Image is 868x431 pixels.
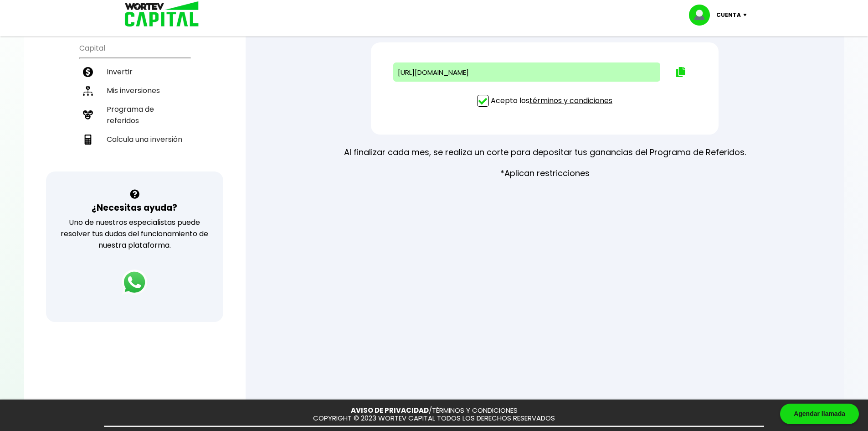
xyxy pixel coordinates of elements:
a: Calcula una inversión [79,130,190,149]
h3: ¿Necesitas ayuda? [92,201,177,214]
img: recomiendanos-icon.9b8e9327.svg [83,110,93,120]
a: AVISO DE PRIVACIDAD [351,405,429,415]
p: Uno de nuestros especialistas puede resolver tus dudas del funcionamiento de nuestra plataforma. [58,217,211,251]
a: Invertir [79,62,190,81]
img: logos_whatsapp-icon.242b2217.svg [122,270,147,295]
a: términos y condiciones [529,95,612,106]
div: Agendar llamada [780,404,859,424]
p: Cuenta [716,8,741,22]
img: icon-down [741,14,753,16]
p: / [351,407,518,415]
p: Al finalizar cada mes, se realiza un corte para depositar tus ganancias del Programa de Referidos. [344,145,746,159]
a: Mis inversiones [79,81,190,100]
img: inversiones-icon.6695dc30.svg [83,86,93,96]
a: TÉRMINOS Y CONDICIONES [432,405,518,415]
p: Acepto los [491,95,612,106]
img: calculadora-icon.17d418c4.svg [83,135,93,145]
a: Programa de referidos [79,100,190,130]
ul: Capital [79,38,190,171]
img: profile-image [689,5,716,26]
p: *Aplican restricciones [500,166,590,180]
img: invertir-icon.b3b967d7.svg [83,67,93,77]
p: COPYRIGHT © 2023 WORTEV CAPITAL TODOS LOS DERECHOS RESERVADOS [313,415,555,422]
